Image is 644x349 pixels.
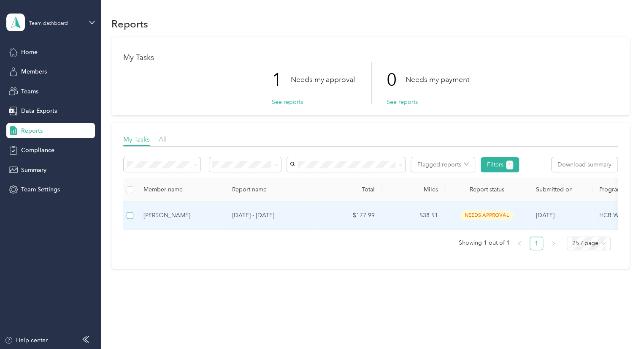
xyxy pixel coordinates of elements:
div: [PERSON_NAME] [143,211,219,220]
span: Teams [21,87,38,96]
th: Report name [225,178,318,202]
div: Total [325,186,375,193]
button: Filters1 [481,157,519,172]
span: Home [21,48,38,57]
span: Summary [21,166,46,174]
span: Report status [452,186,522,193]
span: Compliance [21,146,54,155]
span: All [159,135,167,143]
h1: My Tasks [123,53,618,62]
th: Member name [137,178,225,202]
td: $177.99 [318,202,382,230]
div: Member name [143,186,219,193]
p: 1 [272,62,291,98]
button: right [547,237,560,250]
span: Data Exports [21,106,57,115]
span: needs approval [460,210,514,220]
a: 1 [530,237,543,250]
span: left [517,241,522,246]
iframe: Everlance-gr Chat Button Frame [597,302,644,349]
span: 25 / page [572,237,606,250]
li: Previous Page [513,237,526,250]
span: right [551,241,556,246]
span: Reports [21,126,43,135]
span: Members [21,67,47,76]
th: Submitted on [529,178,593,202]
p: Needs my approval [291,74,355,85]
div: Page Size [567,237,611,250]
h1: Reports [111,19,148,28]
span: Showing 1 out of 1 [458,237,509,249]
p: Needs my payment [406,74,469,85]
li: Next Page [547,237,560,250]
button: Download summary [552,157,617,172]
button: See reports [272,98,303,106]
button: left [513,237,526,250]
td: 538.51 [382,202,445,230]
div: Team dashboard [29,21,68,26]
button: 1 [506,161,513,169]
button: See reports [387,98,418,106]
button: Flagged reports [411,157,475,172]
div: Miles [388,186,438,193]
span: [DATE] [536,212,555,219]
li: 1 [530,237,543,250]
button: Help center [5,336,48,345]
span: My Tasks [123,135,150,143]
span: Team Settings [21,185,60,194]
span: 1 [509,161,511,169]
p: [DATE] - [DATE] [232,211,311,220]
p: 0 [387,62,406,98]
